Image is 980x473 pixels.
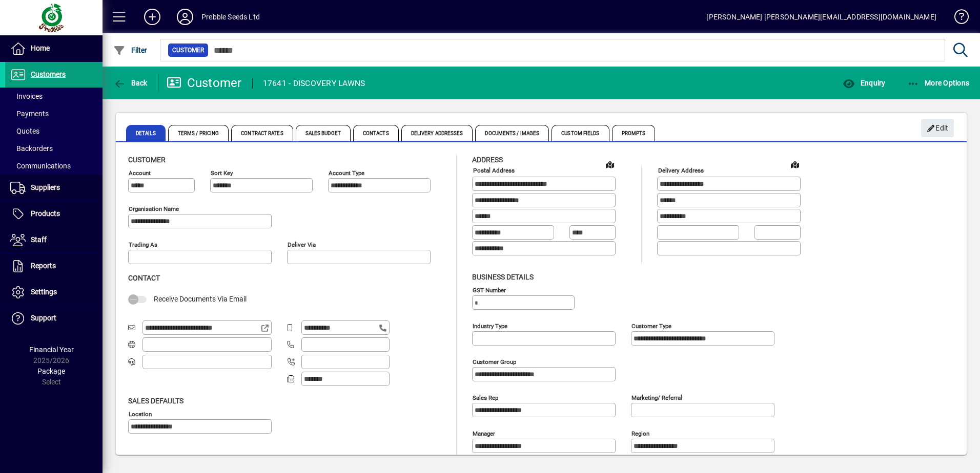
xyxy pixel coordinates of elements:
[5,227,103,253] a: Staff
[602,156,618,173] a: View on map
[947,2,967,35] a: Knowledge Base
[128,274,160,282] span: Contact
[128,156,166,164] span: Customer
[921,119,954,137] button: Edit
[927,120,949,137] span: Edit
[10,110,49,118] span: Payments
[353,125,399,141] span: Contacts
[31,209,60,218] span: Products
[31,44,50,52] span: Home
[31,183,60,191] span: Suppliers
[5,279,103,305] a: Settings
[612,125,656,141] span: Prompts
[10,144,53,153] span: Backorders
[5,201,103,227] a: Products
[475,125,549,141] span: Documents / Images
[37,367,65,375] span: Package
[472,156,503,164] span: Address
[5,105,103,122] a: Payments
[473,394,498,401] mat-label: Sales rep
[263,75,365,92] div: 17641 - DISCOVERY LAWNS
[201,9,260,25] div: Prebble Seeds Ltd
[167,75,242,91] div: Customer
[10,92,43,100] span: Invoices
[5,157,103,175] a: Communications
[103,74,159,92] app-page-header-button: Back
[5,140,103,157] a: Backorders
[5,88,103,105] a: Invoices
[840,74,888,92] button: Enquiry
[5,253,103,279] a: Reports
[111,74,150,92] button: Back
[5,36,103,61] a: Home
[631,394,682,401] mat-label: Marketing/ Referral
[126,125,166,141] span: Details
[631,429,649,437] mat-label: Region
[473,358,516,365] mat-label: Customer group
[172,45,204,55] span: Customer
[211,169,233,177] mat-label: Sort key
[113,46,148,54] span: Filter
[31,235,47,244] span: Staff
[472,273,534,281] span: Business details
[129,169,151,177] mat-label: Account
[10,127,39,135] span: Quotes
[154,295,247,303] span: Receive Documents Via Email
[10,162,71,170] span: Communications
[706,9,936,25] div: [PERSON_NAME] [PERSON_NAME][EMAIL_ADDRESS][DOMAIN_NAME]
[129,205,179,212] mat-label: Organisation name
[169,8,201,26] button: Profile
[111,41,150,59] button: Filter
[31,70,66,78] span: Customers
[843,79,885,87] span: Enquiry
[473,286,506,293] mat-label: GST Number
[31,288,57,296] span: Settings
[5,306,103,331] a: Support
[905,74,972,92] button: More Options
[128,397,183,405] span: Sales defaults
[296,125,351,141] span: Sales Budget
[31,262,56,270] span: Reports
[29,346,74,354] span: Financial Year
[113,79,148,87] span: Back
[129,410,152,417] mat-label: Location
[5,175,103,201] a: Suppliers
[129,241,157,248] mat-label: Trading as
[288,241,316,248] mat-label: Deliver via
[231,125,293,141] span: Contract Rates
[787,156,803,173] a: View on map
[168,125,229,141] span: Terms / Pricing
[907,79,970,87] span: More Options
[552,125,609,141] span: Custom Fields
[473,322,507,329] mat-label: Industry type
[473,429,495,437] mat-label: Manager
[631,322,671,329] mat-label: Customer type
[5,122,103,140] a: Quotes
[329,169,364,177] mat-label: Account Type
[136,8,169,26] button: Add
[31,314,56,322] span: Support
[401,125,473,141] span: Delivery Addresses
